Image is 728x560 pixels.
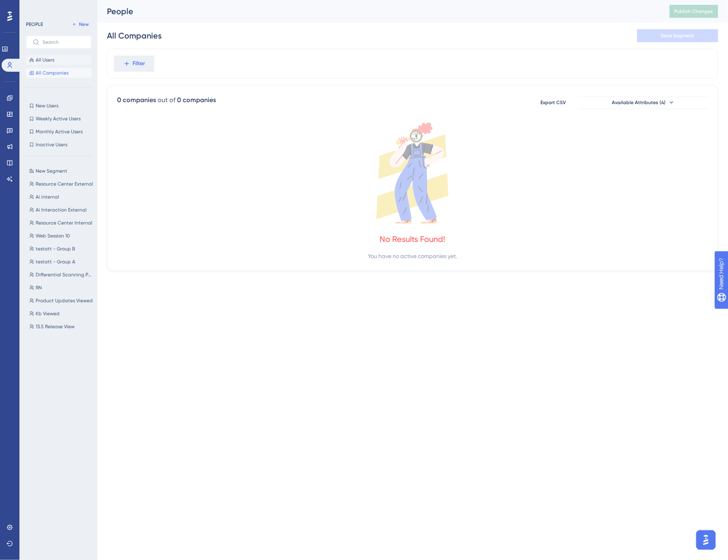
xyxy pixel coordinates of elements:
div: All Companies [107,30,162,41]
div: out of [158,95,175,105]
button: Save Segment [637,29,718,42]
button: New [69,19,92,29]
span: Publish Changes [675,8,713,15]
div: You have no active companies yet. [368,251,457,261]
span: Product Updates Viewed [36,297,93,304]
span: Available Attributes (4) [612,99,666,106]
button: Ai internal [26,192,96,202]
button: Differential Scanning Post [26,270,96,280]
span: Kb Viewed [36,310,60,317]
button: 13.5 Release View [26,322,96,331]
span: Web Session 10 [36,233,70,239]
span: All Companies [36,70,68,76]
button: All Companies [26,68,92,78]
span: Resource Center Internal [36,220,92,226]
button: testatt - Group A [26,257,96,267]
span: Resource Center External [36,181,93,187]
span: Weekly Active Users [36,115,81,122]
span: New [79,21,89,28]
button: All Users [26,55,92,65]
button: testatt - Group B [26,244,96,254]
span: Save Segment [661,32,694,39]
span: Ai Interaction External [36,207,87,213]
div: 0 companies [117,95,156,105]
button: RN [26,283,96,293]
button: Resource Center Internal [26,218,96,228]
button: Product Updates Viewed [26,296,96,306]
span: Need Help? [19,2,51,12]
div: No Results Found! [380,233,446,245]
div: People [107,6,649,17]
span: Monthly Active Users [36,128,83,135]
span: testatt - Group A [36,259,75,265]
span: Differential Scanning Post [36,271,93,278]
button: Monthly Active Users [26,127,92,137]
button: Ai Interaction External [26,205,96,215]
button: Web Session 10 [26,231,96,241]
div: PEOPLE [26,21,43,28]
button: Available Attributes (4) [579,96,708,109]
button: Publish Changes [670,5,718,18]
button: Export CSV [533,96,574,109]
button: New Segment [26,166,96,176]
div: 0 companies [177,95,216,105]
span: RN [36,284,42,291]
span: 13.5 Release View [36,323,75,330]
span: testatt - Group B [36,246,75,252]
span: Inactive Users [36,141,67,148]
span: Filter [133,59,145,68]
button: New Users [26,101,92,111]
iframe: UserGuiding AI Assistant Launcher [694,528,718,552]
button: Inactive Users [26,140,92,150]
button: Filter [114,56,154,72]
button: Kb Viewed [26,309,96,318]
span: Ai internal [36,194,59,200]
span: All Users [36,57,54,63]
span: New Users [36,103,58,109]
button: Weekly Active Users [26,114,92,124]
span: New Segment [36,168,67,174]
span: Export CSV [541,99,566,106]
input: Search [43,39,85,45]
button: Resource Center External [26,179,96,189]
